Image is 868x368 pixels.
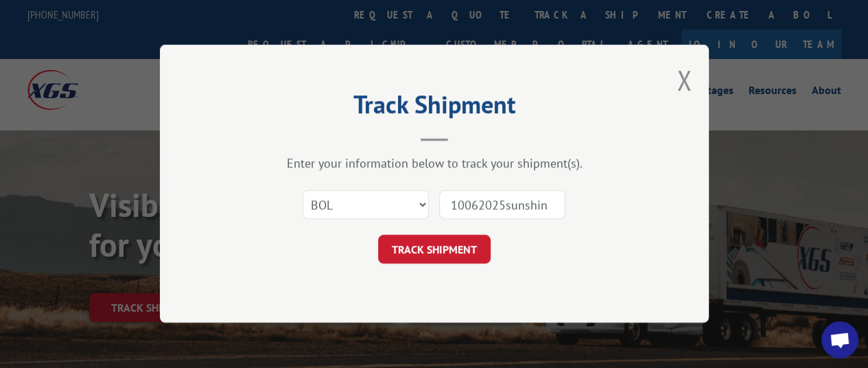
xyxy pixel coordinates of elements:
[228,95,640,121] h2: Track Shipment
[378,235,491,264] button: TRACK SHIPMENT
[228,156,640,172] div: Enter your information below to track your shipment(s).
[821,321,858,358] div: Open chat
[677,62,692,98] button: Close modal
[439,191,565,220] input: Number(s)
